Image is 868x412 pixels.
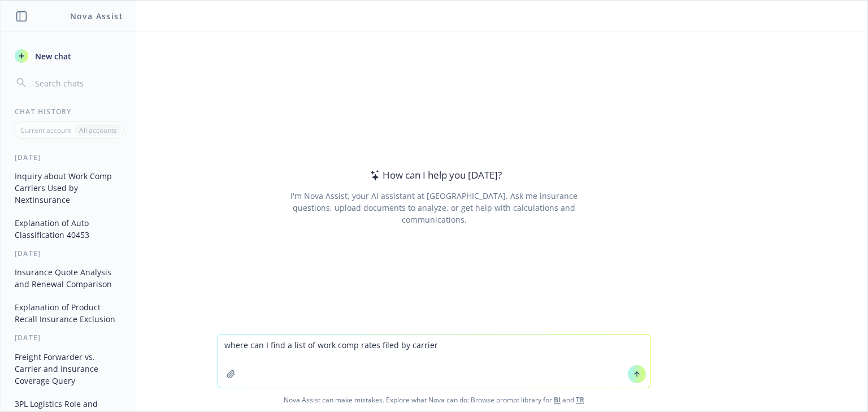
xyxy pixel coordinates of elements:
[10,167,127,209] button: Inquiry about Work Comp Carriers Used by NextInsurance
[10,263,127,293] button: Insurance Quote Analysis and Renewal Comparison
[1,107,136,116] div: Chat History
[1,249,136,258] div: [DATE]
[554,395,561,405] a: BI
[275,190,593,225] div: I'm Nova Assist, your AI assistant at [GEOGRAPHIC_DATA]. Ask me insurance questions, upload docum...
[5,388,863,411] span: Nova Assist can make mistakes. Explore what Nova can do: Browse prompt library for and
[218,335,650,388] textarea: where can I find a list of work comp rates filed by carrier
[10,298,127,328] button: Explanation of Product Recall Insurance Exclusion
[10,348,127,390] button: Freight Forwarder vs. Carrier and Insurance Coverage Query
[20,125,71,135] p: Current account
[10,214,127,244] button: Explanation of Auto Classification 40453
[70,10,123,22] h1: Nova Assist
[10,46,127,66] button: New chat
[367,168,502,183] div: How can I help you [DATE]?
[79,125,117,135] p: All accounts
[33,75,123,91] input: Search chats
[1,333,136,342] div: [DATE]
[1,153,136,162] div: [DATE]
[576,395,584,405] a: TR
[33,50,71,62] span: New chat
